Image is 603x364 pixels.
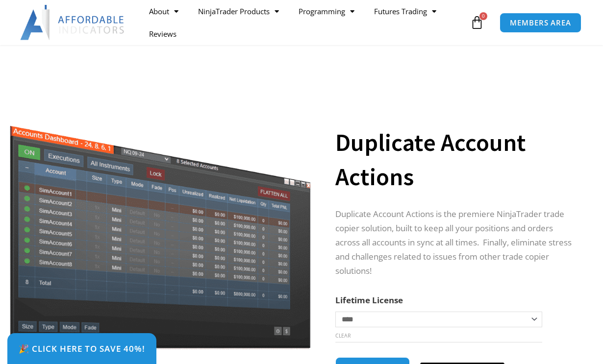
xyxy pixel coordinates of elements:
[500,13,581,33] a: MEMBERS AREA
[19,344,145,353] span: 🎉 Click Here to save 40%!
[335,125,578,194] h1: Duplicate Account Actions
[20,5,126,40] img: LogoAI | Affordable Indicators – NinjaTrader
[510,19,571,26] span: MEMBERS AREA
[139,23,186,45] a: Reviews
[7,106,313,349] img: Screenshot 2024-08-26 15414455555
[455,8,499,37] a: 0
[479,12,487,20] span: 0
[335,294,403,306] label: Lifetime License
[7,333,156,364] a: 🎉 Click Here to save 40%!
[335,207,578,278] p: Duplicate Account Actions is the premiere NinjaTrader trade copier solution, built to keep all yo...
[335,332,351,339] a: Clear options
